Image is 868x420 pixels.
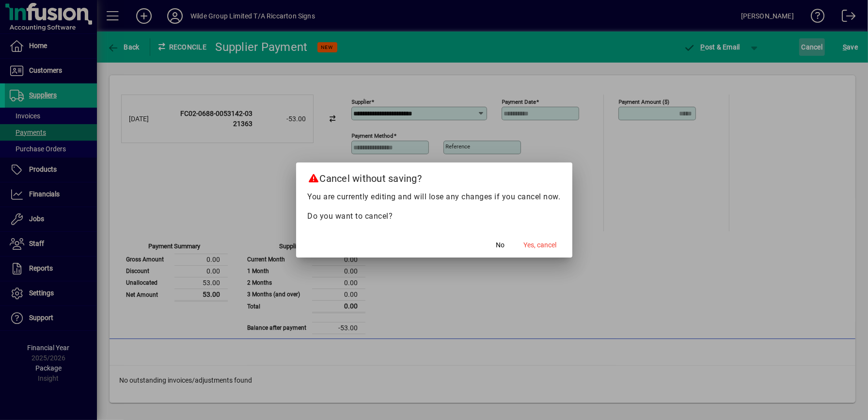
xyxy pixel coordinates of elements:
p: You are currently editing and will lose any changes if you cancel now. [308,191,561,203]
h2: Cancel without saving? [296,162,572,191]
p: Do you want to cancel? [308,210,561,222]
span: Yes, cancel [524,240,557,250]
button: No [485,236,516,254]
span: No [496,240,505,250]
button: Yes, cancel [520,236,561,254]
